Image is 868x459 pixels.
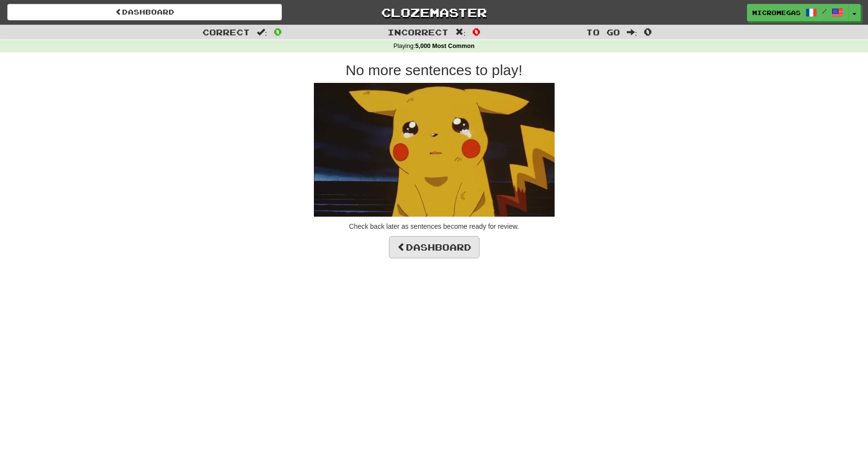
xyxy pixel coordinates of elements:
a: Clozemaster [296,4,571,21]
h2: No more sentences to play! [158,62,710,78]
span: Correct [202,27,250,37]
a: microMEGAS / [747,4,849,21]
a: Dashboard [7,4,282,20]
a: Dashboard [389,236,480,258]
span: Incorrect [387,27,449,37]
strong: 5,000 Most Common [415,43,474,49]
span: 0 [644,26,652,37]
span: : [455,28,466,36]
img: sad-pikachu.gif [314,83,555,217]
span: 0 [274,26,282,37]
span: microMEGAS [752,8,801,17]
span: : [627,28,637,36]
p: Check back later as sentences become ready for review. [158,222,710,231]
span: 0 [472,26,480,37]
span: To go [586,27,620,37]
span: : [257,28,267,36]
span: / [822,8,827,15]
